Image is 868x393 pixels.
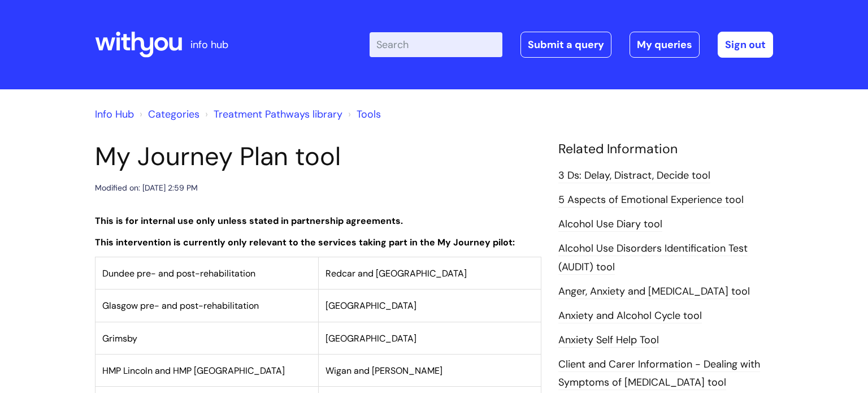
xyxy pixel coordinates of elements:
li: Tools [345,105,381,123]
a: 5 Aspects of Emotional Experience tool [558,193,744,208]
span: HMP Lincoln and HMP [GEOGRAPHIC_DATA] [102,365,285,377]
span: Grimsby [102,332,137,344]
p: info hub [190,36,228,54]
a: Tools [357,107,381,121]
a: Client and Carer Information - Dealing with Symptoms of [MEDICAL_DATA] tool [558,357,760,390]
li: Treatment Pathways library [202,105,342,123]
a: Alcohol Use Disorders Identification Test (AUDIT) tool [558,241,748,274]
span: [GEOGRAPHIC_DATA] [325,300,416,312]
span: Dundee pre- and post-rehabilitation [102,267,255,279]
a: My queries [630,32,700,58]
a: 3 Ds: Delay, Distract, Decide tool [558,169,710,183]
span: [GEOGRAPHIC_DATA] [325,332,416,344]
a: Info Hub [95,107,134,121]
a: Submit a query [520,32,611,58]
a: Anxiety Self Help Tool [558,333,659,348]
a: Anxiety and Alcohol Cycle tool [558,309,702,323]
strong: This is for internal use only unless stated in partnership agreements. [95,215,403,227]
a: Sign out [718,32,773,58]
a: Categories [148,107,199,121]
div: Modified on: [DATE] 2:59 PM [95,181,198,195]
h4: Related Information [558,141,773,157]
div: | - [370,32,773,58]
h1: My Journey Plan tool [95,141,541,172]
a: Treatment Pathways library [214,107,342,121]
span: Wigan and [PERSON_NAME] [325,365,442,377]
span: Redcar and [GEOGRAPHIC_DATA] [325,267,467,279]
a: Anger, Anxiety and [MEDICAL_DATA] tool [558,284,750,299]
strong: This intervention is currently only relevant to the services taking part in the My Journey pilot: [95,236,515,248]
input: Search [370,32,502,57]
a: Alcohol Use Diary tool [558,217,662,232]
span: Glasgow pre- and post-rehabilitation [102,300,259,312]
li: Solution home [137,105,199,123]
